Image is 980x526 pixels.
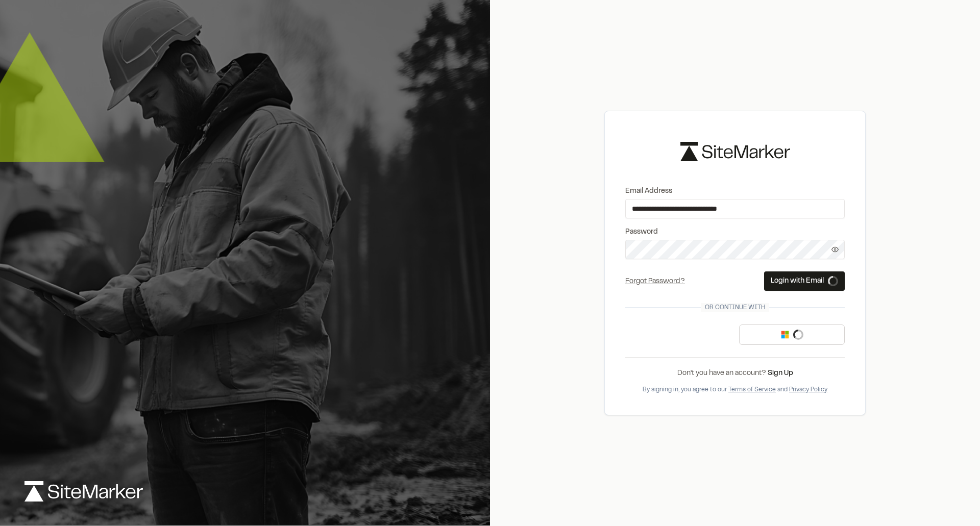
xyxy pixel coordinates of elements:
div: Don’t you have an account? [625,368,845,379]
a: Forgot Password? [625,279,685,285]
button: Privacy Policy [789,385,827,394]
img: logo-black-rebrand.svg [680,142,790,161]
img: logo-white-rebrand.svg [24,481,143,502]
iframe: Sign in with Google Button [620,323,724,346]
span: Or continue with [701,303,769,312]
label: Password [625,227,845,238]
div: By signing in, you agree to our and [625,385,845,394]
button: Login with Email [764,271,845,291]
button: Terms of Service [728,385,776,394]
label: Email Address [625,186,845,197]
a: Sign Up [768,370,793,377]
